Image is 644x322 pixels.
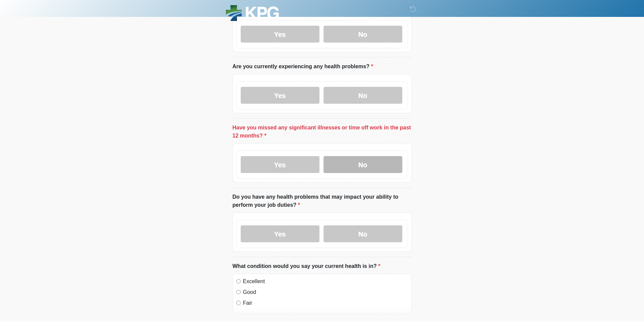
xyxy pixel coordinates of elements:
label: What condition would you say your current health is in? [233,262,380,270]
label: Yes [241,156,319,173]
input: Good [236,290,241,294]
label: No [324,26,402,43]
label: Are you currently experiencing any health problems? [233,63,373,71]
label: Fair [243,299,408,307]
label: Yes [241,26,319,43]
label: No [324,156,402,173]
label: Do you have any health problems that may impact your ability to perform your job duties? [233,193,412,209]
label: Good [243,288,408,296]
label: No [324,225,402,242]
img: KPG Healthcare Logo [226,5,279,23]
input: Fair [236,301,241,305]
label: Yes [241,225,319,242]
label: Excellent [243,277,408,286]
label: Yes [241,87,319,104]
label: Have you missed any significant illnesses or time off work in the past 12 months? [233,124,412,140]
input: Excellent [236,279,241,283]
label: No [324,87,402,104]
